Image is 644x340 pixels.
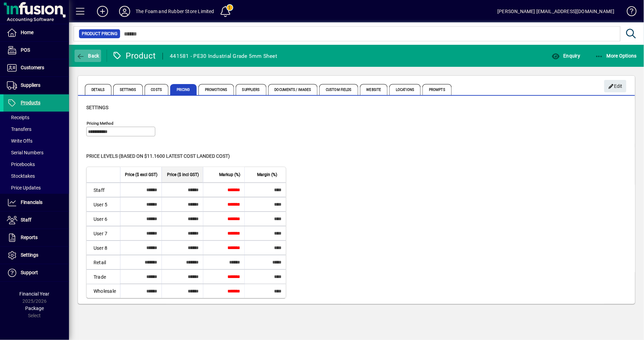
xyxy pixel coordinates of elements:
span: Reports [21,235,38,240]
a: Write Offs [3,135,69,147]
span: Website [360,84,388,95]
span: Product Pricing [82,30,117,37]
span: Settings [113,84,143,95]
td: User 6 [87,212,120,226]
span: Stocktakes [7,173,35,179]
span: Price Updates [7,185,41,190]
span: Details [85,84,111,95]
a: Stocktakes [3,170,69,182]
span: Custom Fields [319,84,358,95]
button: Back [75,50,101,62]
span: Receipts [7,115,29,120]
span: Prompts [422,84,452,95]
span: Price ($ incl GST) [167,171,199,178]
span: Price ($ excl GST) [125,171,157,178]
div: Product [112,50,156,61]
td: User 7 [87,226,120,240]
span: Pricebooks [7,162,35,167]
td: Retail [87,255,120,269]
a: Price Updates [3,182,69,194]
a: Staff [3,212,69,229]
td: Wholesale [87,284,120,298]
span: Write Offs [7,138,32,144]
span: Costs [145,84,169,95]
a: Suppliers [3,77,69,94]
a: Home [3,24,69,41]
span: Financial Year [20,291,50,297]
span: Home [21,30,33,35]
div: The Foam and Rubber Store Limited [136,6,214,17]
span: Back [76,53,99,59]
a: Customers [3,59,69,76]
a: Financials [3,194,69,211]
td: Trade [87,269,120,284]
a: Settings [3,247,69,264]
span: Locations [389,84,421,95]
span: Suppliers [21,82,40,88]
span: POS [21,47,30,53]
span: Customers [21,65,44,70]
div: [PERSON_NAME] [EMAIL_ADDRESS][DOMAIN_NAME] [498,6,615,17]
td: User 5 [87,197,120,212]
a: Reports [3,229,69,246]
span: Settings [21,252,38,258]
span: Transfers [7,126,31,132]
span: Package [25,306,44,311]
span: Enquiry [552,53,580,59]
a: Support [3,264,69,281]
span: Margin (%) [257,171,277,178]
a: Serial Numbers [3,147,69,158]
span: Staff [21,217,31,223]
app-page-header-button: Back [69,50,107,62]
span: Promotions [198,84,234,95]
span: Markup (%) [219,171,240,178]
span: More Options [595,53,637,59]
span: Price levels (based on $11.1600 Latest cost landed cost) [86,153,230,159]
mat-label: Pricing method [87,121,114,126]
a: Transfers [3,123,69,135]
button: Profile [114,5,136,18]
a: Receipts [3,112,69,123]
td: User 8 [87,240,120,255]
div: 441581 - PE30 Industrial Grade 5mm Sheet [170,51,277,62]
span: Edit [608,81,623,92]
span: Pricing [170,84,197,95]
a: Pricebooks [3,158,69,170]
span: Products [21,100,40,105]
a: Knowledge Base [622,1,635,24]
button: More Options [593,50,639,62]
span: Financials [21,199,42,205]
a: POS [3,42,69,59]
span: Suppliers [236,84,266,95]
span: Serial Numbers [7,150,43,155]
span: Settings [86,105,108,110]
span: Documents / Images [268,84,318,95]
button: Edit [604,80,626,92]
button: Add [91,5,114,18]
td: Staff [87,183,120,197]
span: Support [21,270,38,275]
button: Enquiry [550,50,582,62]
